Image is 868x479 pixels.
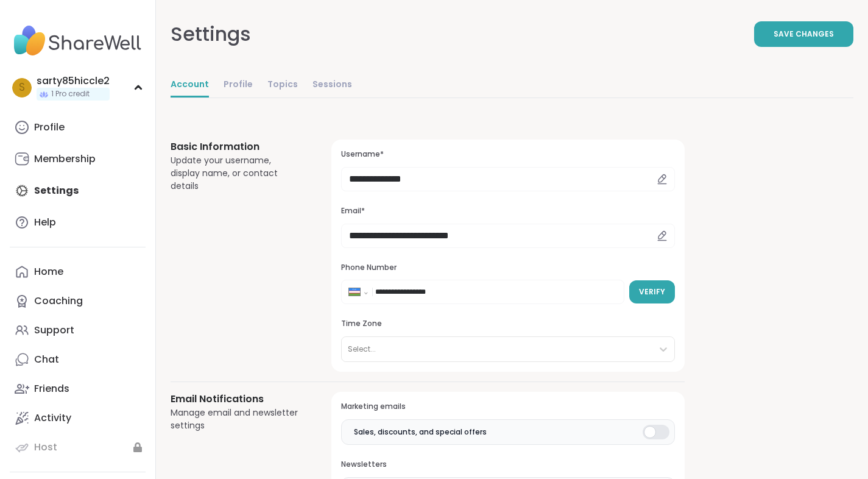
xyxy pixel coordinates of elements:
a: Account [171,73,209,98]
img: ShareWell Nav Logo [10,20,146,62]
div: Home [34,265,63,279]
a: Activity [10,403,146,433]
span: Save Changes [774,29,834,40]
a: Topics [267,73,298,98]
div: Membership [34,152,96,166]
a: Host [10,433,146,462]
span: Sales, discounts, and special offers [354,427,487,438]
div: Coaching [34,294,83,308]
h3: Basic Information [171,140,302,154]
div: Host [34,441,57,454]
div: Settings [171,20,251,49]
div: sarty85hiccle2 [37,74,110,88]
a: Profile [10,113,146,142]
a: Support [10,316,146,345]
div: Help [34,216,56,229]
h3: Newsletters [341,459,675,470]
a: Membership [10,144,146,174]
h3: Username* [341,149,675,160]
div: Profile [34,121,65,134]
h3: Phone Number [341,263,675,273]
h3: Email* [341,206,675,216]
button: Save Changes [754,21,853,47]
a: Profile [224,73,253,98]
a: Friends [10,374,146,403]
span: 1 Pro credit [51,89,90,99]
div: Manage email and newsletter settings [171,406,302,432]
a: Chat [10,345,146,374]
div: Activity [34,411,71,425]
a: Sessions [312,73,352,98]
a: Home [10,257,146,286]
h3: Marketing emails [341,402,675,412]
div: Chat [34,353,59,366]
div: Friends [34,382,69,396]
button: Verify [629,280,675,303]
span: Verify [639,286,665,297]
div: Update your username, display name, or contact details [171,154,302,193]
a: Coaching [10,286,146,316]
a: Help [10,208,146,237]
h3: Email Notifications [171,392,302,406]
h3: Time Zone [341,319,675,329]
span: s [19,80,25,96]
div: Support [34,324,74,337]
